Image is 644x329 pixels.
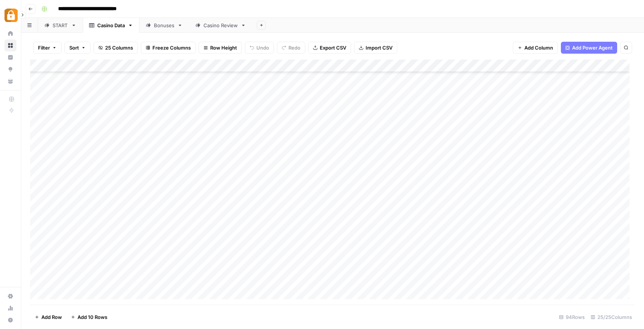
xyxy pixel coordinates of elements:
button: Row Height [199,42,242,54]
button: Workspace: Adzz [4,6,16,25]
a: Browse [4,39,16,51]
button: Add Row [30,311,66,323]
a: Bonuses [139,18,189,33]
span: Redo [288,44,300,51]
button: Add Power Agent [561,42,617,54]
a: Casino Data [83,18,139,33]
a: Opportunities [4,63,16,75]
button: Filter [33,42,61,54]
span: Add Power Agent [572,44,613,51]
button: Sort [64,42,91,54]
button: Add 10 Rows [66,311,112,323]
a: Insights [4,51,16,63]
button: Undo [245,42,274,54]
a: Casino Review [189,18,252,33]
div: Casino Data [97,22,125,29]
a: Usage [4,302,16,314]
button: Import CSV [354,42,397,54]
span: Add Row [41,313,62,321]
a: START [38,18,83,33]
button: Add Column [513,42,558,54]
span: Freeze Columns [152,44,191,51]
button: Help + Support [4,314,16,326]
span: Add Column [524,44,553,51]
span: 25 Columns [105,44,133,51]
span: Row Height [210,44,237,51]
div: 94 Rows [556,311,588,323]
span: Import CSV [366,44,392,51]
div: START [53,22,68,29]
button: Redo [277,42,305,54]
button: Export CSV [308,42,351,54]
button: 25 Columns [94,42,138,54]
div: Bonuses [154,22,174,29]
button: Freeze Columns [141,42,196,54]
a: Settings [4,290,16,302]
span: Add 10 Rows [78,313,107,321]
span: Undo [256,44,269,51]
a: Home [4,28,16,39]
span: Sort [69,44,79,51]
img: Adzz Logo [4,9,18,22]
a: Your Data [4,75,16,87]
div: 25/25 Columns [588,311,635,323]
span: Export CSV [320,44,346,51]
span: Filter [38,44,50,51]
div: Casino Review [203,22,238,29]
